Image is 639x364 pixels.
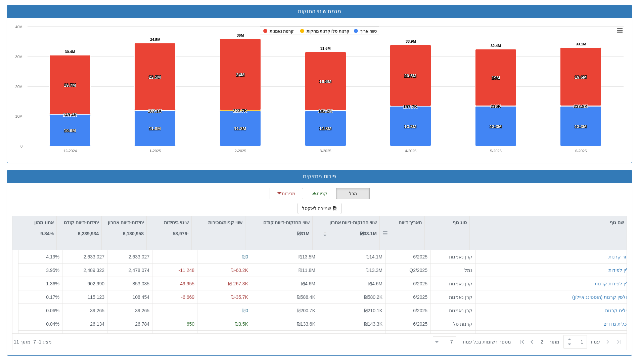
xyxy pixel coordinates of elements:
[575,75,587,80] tspan: 19.6M
[307,29,350,34] tspan: קרנות סל וקרנות מחקות
[64,128,76,133] tspan: 10.6M
[388,267,427,274] div: Q2/2025
[21,267,59,274] div: 3.95 %
[149,75,161,80] tspan: 22.5M
[110,267,149,274] div: 2,478,074
[576,42,586,46] tspan: 33.1M
[572,294,630,300] button: דולפין קרנות (הוסטינג איילון)
[155,280,194,287] div: -49,955
[21,280,59,287] div: 1.36 %
[574,104,588,109] tspan: 233.8K
[320,149,331,153] text: 3-2025
[433,321,472,327] div: קרנות סל
[149,126,161,131] tspan: 11.8M
[491,104,501,109] tspan: 216K
[237,33,244,37] tspan: 36M
[366,254,382,259] span: ₪14.1M
[336,188,370,199] button: הכל
[263,219,310,226] p: שווי החזקות-דיווח קודם
[492,75,500,80] tspan: 19M
[78,231,99,236] strong: 6,239,934
[65,253,104,260] div: 2,633,027
[65,267,104,274] div: 2,489,322
[63,149,77,153] text: 12-2024
[470,216,627,229] div: שם גוף
[433,253,472,260] div: קרן נאמנות
[603,321,630,327] button: תכלית מדדים
[110,294,149,300] div: 108,454
[366,268,382,273] span: ₪13.3M
[433,307,472,314] div: קרן נאמנות
[541,338,549,345] span: 2
[235,321,248,327] span: ₪3.5K
[425,216,469,229] div: סוג גוף
[21,294,59,300] div: 0.17 %
[14,334,52,349] div: ‏מציג 1 - 7 ‏ מתוך 11
[155,267,194,274] div: -11,248
[388,294,427,300] div: 6/2025
[608,253,630,260] button: מור קרנות
[319,126,331,131] tspan: 11.8M
[404,124,416,129] tspan: 13.3M
[149,149,161,153] text: 1-2025
[148,109,162,114] tspan: 187.1K
[380,216,424,229] div: תאריך דיווח
[433,280,472,287] div: קרן נאמנות
[65,280,104,287] div: 902,990
[462,338,511,345] span: ‏מספר רשומות בכל עמוד
[605,307,630,314] button: אילים קרנות
[12,173,627,179] h3: פירוט מחזיקים
[388,321,427,327] div: 6/2025
[301,281,315,286] span: ₪4.6M
[297,294,315,300] span: ₪588.4K
[110,307,149,314] div: 39,265
[430,334,625,349] div: ‏ מתוך
[299,254,315,259] span: ₪13.5M
[108,219,144,226] p: יחידות-דיווח אחרון
[21,307,59,314] div: 0.06 %
[364,321,382,327] span: ₪143.3K
[110,280,149,287] div: 853,035
[65,50,75,54] tspan: 30.4M
[15,25,22,29] text: 40M
[40,231,54,236] strong: 9.84%
[490,149,502,153] text: 5-2025
[21,253,59,260] div: 4.19 %
[235,149,246,153] text: 2-2025
[364,308,382,313] span: ₪210.1K
[490,124,502,129] tspan: 13.3M
[15,55,22,59] text: 30M
[608,267,630,274] div: ילין לפידות
[319,79,331,84] tspan: 19.6M
[228,281,248,286] span: ₪-267.3K
[406,39,416,43] tspan: 33.9M
[65,307,104,314] div: 39,265
[242,254,248,259] span: ₪0
[595,280,630,287] button: ילין לפידות קרנות
[590,338,600,345] span: ‏עמוד
[236,72,244,77] tspan: 24M
[65,294,104,300] div: 115,123
[15,85,22,89] text: 20M
[360,231,377,236] strong: ₪33.1M
[63,112,77,117] tspan: 149.4K
[12,8,627,14] h3: מגמת שינוי החזקות
[299,268,315,273] span: ₪11.8M
[403,104,418,109] tspan: 197.7K
[270,29,294,34] tspan: קרנות נאמנות
[20,144,22,148] text: 0
[34,219,54,226] p: אחוז מהון
[110,321,149,327] div: 26,784
[320,46,331,50] tspan: 31.6M
[123,231,144,236] strong: 6,180,958
[388,253,427,260] div: 6/2025
[64,219,99,226] p: יחידות-דיווח קודם
[231,268,248,273] span: ₪-60.2K
[242,308,248,313] span: ₪0
[368,281,382,286] span: ₪4.6M
[110,253,149,260] div: 2,633,027
[234,126,246,131] tspan: 11.8M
